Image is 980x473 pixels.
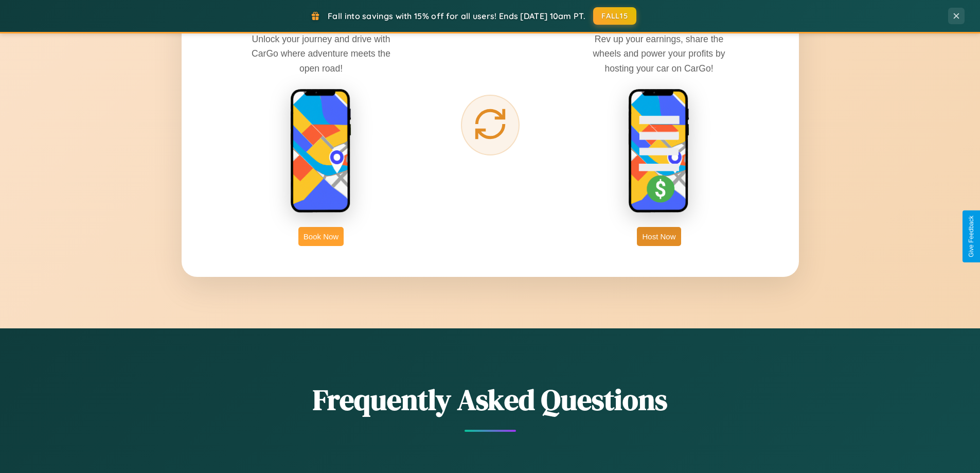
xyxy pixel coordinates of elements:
img: host phone [628,89,690,214]
span: Fall into savings with 15% off for all users! Ends [DATE] 10am PT. [328,11,585,21]
button: Book Now [298,227,344,246]
p: Rev up your earnings, share the wheels and power your profits by hosting your car on CarGo! [582,32,736,75]
div: Give Feedback [968,216,975,257]
h2: Frequently Asked Questions [182,380,799,419]
p: Unlock your journey and drive with CarGo where adventure meets the open road! [244,32,398,75]
button: Host Now [637,227,681,246]
button: FALL15 [593,7,636,25]
img: rent phone [290,89,352,214]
